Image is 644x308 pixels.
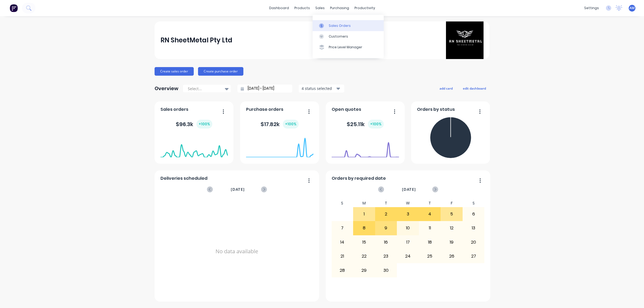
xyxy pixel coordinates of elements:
[353,263,375,277] div: 29
[397,250,419,263] div: 24
[327,4,352,12] div: purchasing
[329,45,362,50] div: Price Level Manager
[292,4,313,12] div: products
[353,236,375,249] div: 15
[332,106,361,113] span: Open quotes
[283,120,299,129] div: + 100 %
[353,207,375,221] div: 1
[198,67,243,76] button: Create purchase order
[352,4,378,12] div: productivity
[402,186,416,192] span: [DATE]
[261,120,299,129] div: $ 17.82k
[375,221,397,235] div: 9
[160,199,313,303] div: No data available
[375,236,397,249] div: 16
[266,4,292,12] a: dashboard
[397,236,419,249] div: 17
[299,85,344,93] button: 4 status selected
[313,4,327,12] div: sales
[441,199,463,207] div: F
[332,236,353,249] div: 14
[329,23,351,28] div: Sales Orders
[375,199,397,207] div: T
[176,120,212,129] div: $ 96.3k
[463,207,484,221] div: 6
[375,250,397,263] div: 23
[196,120,212,129] div: + 100 %
[368,120,384,129] div: + 100 %
[160,106,188,113] span: Sales orders
[463,236,484,249] div: 20
[441,250,462,263] div: 26
[160,35,232,46] div: RN SheetMetal Pty Ltd
[332,263,353,277] div: 28
[419,207,441,221] div: 4
[463,250,484,263] div: 27
[630,6,635,10] span: AM
[463,199,485,207] div: S
[313,31,384,42] a: Customers
[331,199,353,207] div: S
[302,86,335,91] div: 4 status selected
[581,4,602,12] div: settings
[397,199,419,207] div: W
[10,4,18,12] img: Factory
[329,34,348,39] div: Customers
[353,250,375,263] div: 22
[332,221,353,235] div: 7
[375,207,397,221] div: 2
[353,199,375,207] div: M
[231,186,245,192] span: [DATE]
[353,221,375,235] div: 8
[459,85,489,92] button: edit dashboard
[446,21,484,59] img: RN SheetMetal Pty Ltd
[313,42,384,53] a: Price Level Manager
[419,236,441,249] div: 18
[463,221,484,235] div: 13
[397,221,419,235] div: 10
[417,106,455,113] span: Orders by status
[160,175,207,182] span: Deliveries scheduled
[347,120,384,129] div: $ 25.11k
[436,85,456,92] button: add card
[397,207,419,221] div: 3
[155,67,194,76] button: Create sales order
[419,199,441,207] div: T
[313,20,384,31] a: Sales Orders
[441,236,462,249] div: 19
[441,207,462,221] div: 5
[375,263,397,277] div: 30
[441,221,462,235] div: 12
[246,106,283,113] span: Purchase orders
[155,83,178,94] div: Overview
[332,250,353,263] div: 21
[419,221,441,235] div: 11
[419,250,441,263] div: 25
